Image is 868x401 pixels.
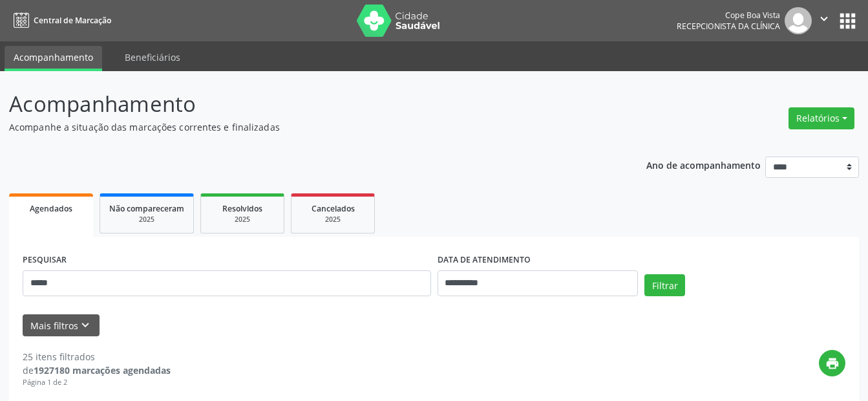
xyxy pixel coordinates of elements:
div: 25 itens filtrados [23,350,171,363]
span: Central de Marcação [34,15,111,26]
div: Cope Boa Vista [677,10,780,21]
span: Não compareceram [109,203,184,214]
div: 2025 [301,215,365,224]
div: 2025 [109,215,184,224]
p: Acompanhe a situação das marcações correntes e finalizadas [9,120,604,134]
i: print [825,356,840,371]
button: Filtrar [644,274,685,296]
span: Recepcionista da clínica [677,21,780,32]
span: Cancelados [312,203,355,214]
button: apps [836,10,859,32]
label: PESQUISAR [23,250,67,270]
i:  [817,12,831,26]
button: print [819,350,845,376]
img: img [785,7,812,34]
p: Acompanhamento [9,88,604,120]
button: Relatórios [789,107,854,129]
a: Central de Marcação [9,10,111,31]
label: DATA DE ATENDIMENTO [438,250,531,270]
div: 2025 [210,215,275,224]
i: keyboard_arrow_down [78,318,92,332]
div: Página 1 de 2 [23,377,171,388]
strong: 1927180 marcações agendadas [34,364,171,376]
button: Mais filtroskeyboard_arrow_down [23,314,100,337]
p: Ano de acompanhamento [646,157,761,173]
div: de [23,363,171,377]
span: Resolvidos [222,203,262,214]
a: Acompanhamento [5,46,102,71]
span: Agendados [30,203,72,214]
button:  [812,7,836,34]
a: Beneficiários [116,46,189,69]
